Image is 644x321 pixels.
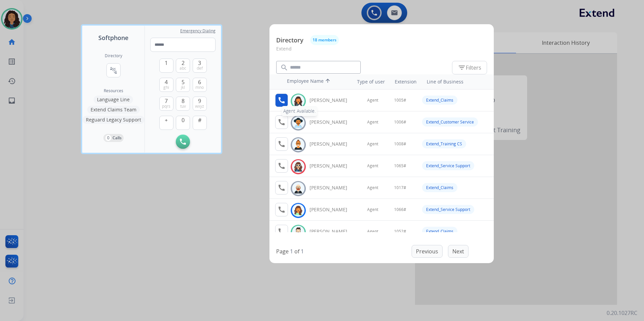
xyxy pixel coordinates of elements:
button: 4ghi [159,78,173,92]
span: tuv [180,104,186,109]
mat-icon: filter_list [458,64,466,72]
span: Agent [367,163,378,169]
span: 1006# [394,119,406,125]
span: 9 [198,97,201,105]
span: 7 [165,97,168,105]
span: Softphone [98,33,128,42]
div: [PERSON_NAME] [310,119,355,126]
span: 1052# [394,229,406,234]
div: Extend_Claims [422,96,457,105]
p: Calls [112,135,122,141]
button: 3def [193,59,207,73]
p: Extend [276,45,487,58]
button: # [193,116,207,130]
span: pqrs [162,104,170,109]
div: Extend_Service Support [422,161,474,170]
button: 0 [176,116,190,130]
span: 1065# [394,163,406,169]
mat-icon: call [278,96,286,104]
div: [PERSON_NAME] [310,184,355,191]
div: Extend_Customer Service [422,117,478,127]
mat-icon: call [278,227,286,236]
span: Agent [367,141,378,147]
img: avatar [293,183,303,194]
button: Agent Available. [275,94,288,107]
button: + [159,116,173,130]
span: 1005# [394,98,406,103]
mat-icon: call [278,140,286,148]
img: avatar [293,118,303,128]
span: jkl [181,85,185,90]
h2: Directory [105,53,122,59]
span: 8 [182,97,185,105]
button: Reguard Legacy Support [83,116,144,124]
mat-icon: search [280,64,288,72]
button: Language Line [94,96,133,104]
span: Filters [458,64,481,72]
span: Agent [367,207,378,212]
span: 2 [182,59,185,67]
button: 7pqrs [159,97,173,111]
span: 1017# [394,185,406,190]
p: 0.20.1027RC [607,309,637,317]
img: avatar [293,205,303,216]
div: [PERSON_NAME] [310,206,355,213]
span: 0 [182,116,185,124]
th: Line of Business [423,75,490,88]
span: 1066# [394,207,406,212]
button: 2abc [176,59,190,73]
span: Emergency Dialing [180,28,216,34]
span: # [198,116,201,124]
div: [PERSON_NAME] [310,228,355,235]
th: Employee Name [284,74,344,89]
mat-icon: call [278,118,286,126]
span: 3 [198,59,201,67]
span: mno [195,85,204,90]
span: Agent [367,119,378,125]
p: 0 [105,135,111,141]
div: Extend_Claims [422,227,457,236]
span: + [165,116,168,124]
mat-icon: connect_without_contact [109,66,118,74]
div: [PERSON_NAME] [310,141,355,147]
span: abc [180,66,186,71]
img: avatar [293,96,303,106]
span: 1008# [394,141,406,147]
div: [PERSON_NAME] [310,97,355,104]
img: call-button [180,139,186,145]
span: Agent [367,185,378,190]
button: 18 members [310,35,339,45]
mat-icon: call [278,162,286,170]
button: 5jkl [176,78,190,92]
img: avatar [293,140,303,150]
span: Agent [367,229,378,234]
div: Extend_Service Support [422,205,474,214]
p: Page [276,247,289,255]
span: 4 [165,78,168,86]
button: 9wxyz [193,97,207,111]
p: Directory [276,36,303,45]
div: Extend_Training CS [422,139,466,148]
button: 8tuv [176,97,190,111]
span: 5 [182,78,185,86]
div: [PERSON_NAME] [310,163,355,169]
th: Type of user [348,75,388,88]
mat-icon: arrow_upward [324,78,332,86]
button: 1 [159,59,173,73]
div: Extend_Claims [422,183,457,192]
span: Resources [104,88,123,94]
img: avatar [293,162,303,172]
p: of [294,247,299,255]
mat-icon: call [278,206,286,214]
button: 6mno [193,78,207,92]
span: wxyz [195,104,204,109]
span: 6 [198,78,201,86]
th: Extension [391,75,420,88]
button: 0Calls [103,134,124,142]
button: Filters [452,61,487,74]
span: def [197,66,203,71]
span: ghi [163,85,169,90]
div: Agent Available. [282,106,317,116]
img: avatar [293,227,303,238]
button: Extend Claims Team [87,106,140,114]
